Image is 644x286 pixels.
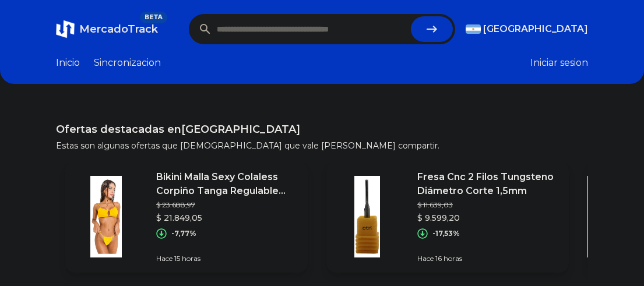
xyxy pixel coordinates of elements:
[530,56,588,70] button: Iniciar sesion
[156,212,298,224] p: $ 21.849,05
[79,23,158,36] span: MercadoTrack
[56,20,75,38] img: MercadoTrack
[466,24,481,34] img: Argentina
[417,254,559,263] p: Hace 16 horas
[171,229,196,238] p: -7,77%
[65,176,147,257] img: Featured image
[466,22,588,36] button: [GEOGRAPHIC_DATA]
[156,200,298,210] p: $ 23.688,97
[417,212,559,224] p: $ 9.599,20
[65,161,308,273] a: Featured imageBikini Malla Sexy Colaless Corpiño Tanga Regulable Soft Up$ 23.688,97$ 21.849,05-7,...
[56,121,588,137] h1: Ofertas destacadas en [GEOGRAPHIC_DATA]
[56,56,80,70] a: Inicio
[432,229,460,238] p: -17,53%
[483,22,588,36] span: [GEOGRAPHIC_DATA]
[156,254,298,263] p: Hace 15 horas
[94,56,161,70] a: Sincronizacion
[326,161,569,273] a: Featured imageFresa Cnc 2 Filos Tungsteno Diámetro Corte 1,5mm$ 11.639,03$ 9.599,20-17,53%Hace 16...
[56,20,158,38] a: MercadoTrackBETA
[56,140,588,151] p: Estas son algunas ofertas que [DEMOGRAPHIC_DATA] que vale [PERSON_NAME] compartir.
[417,170,559,198] p: Fresa Cnc 2 Filos Tungsteno Diámetro Corte 1,5mm
[326,176,408,257] img: Featured image
[156,170,298,198] p: Bikini Malla Sexy Colaless Corpiño Tanga Regulable Soft Up
[417,200,559,210] p: $ 11.639,03
[140,12,167,23] span: BETA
